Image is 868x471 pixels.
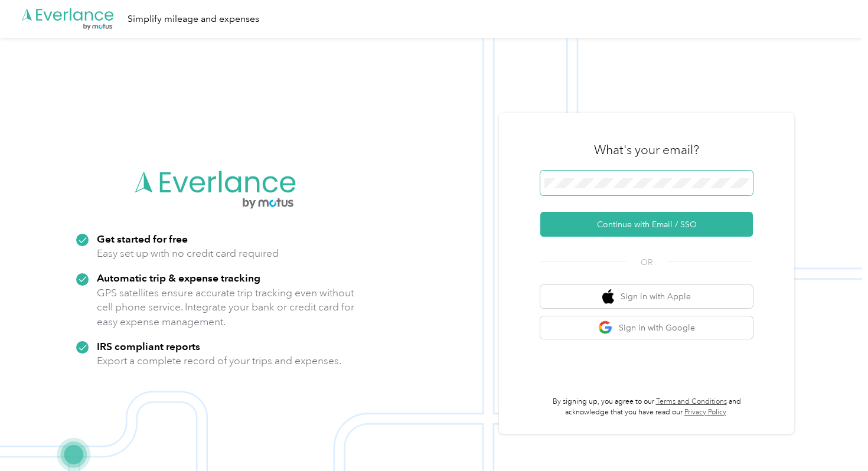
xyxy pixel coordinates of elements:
strong: IRS compliant reports [97,340,200,352]
img: apple logo [602,289,614,304]
p: Easy set up with no credit card required [97,246,279,261]
button: apple logoSign in with Apple [540,285,753,308]
button: google logoSign in with Google [540,316,753,339]
div: Simplify mileage and expenses [128,12,259,27]
span: OR [626,256,667,269]
p: GPS satellites ensure accurate trip tracking even without cell phone service. Integrate your bank... [97,286,355,329]
p: By signing up, you agree to our and acknowledge that you have read our . [540,397,753,417]
strong: Get started for free [97,233,188,245]
h3: What's your email? [594,142,699,158]
p: Export a complete record of your trips and expenses. [97,354,341,368]
a: Terms and Conditions [656,397,727,406]
strong: Automatic trip & expense tracking [97,272,260,284]
a: Privacy Policy [684,408,726,417]
img: google logo [598,320,613,335]
button: Continue with Email / SSO [540,212,753,237]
